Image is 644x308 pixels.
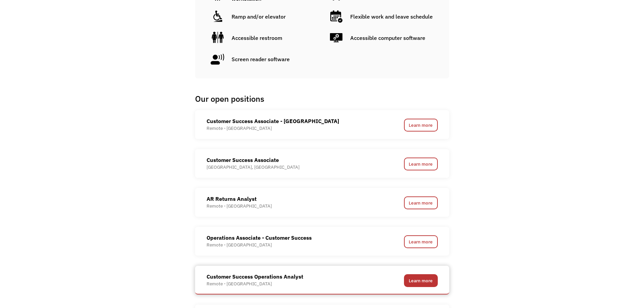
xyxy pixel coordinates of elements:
a: Learn more [404,235,438,248]
div: Customer Success Associate [207,156,300,164]
a: Learn more [404,196,438,209]
div: Ramp and/or elevator [232,13,286,21]
a: Learn more [404,119,438,132]
div: Flexible work and leave schedule [350,13,433,21]
div: Accessible computer software [350,34,425,42]
div: Remote - [GEOGRAPHIC_DATA] [207,242,312,248]
div: Screen reader software [232,55,290,63]
div: Operations Associate - Customer Success [207,234,312,242]
h1: Our open positions [195,94,447,104]
div: Remote - [GEOGRAPHIC_DATA] [207,125,339,132]
div: [GEOGRAPHIC_DATA], [GEOGRAPHIC_DATA] [207,164,300,170]
div: AR Returns Analyst [207,195,272,203]
div: Remote - [GEOGRAPHIC_DATA] [207,203,272,209]
div: Customer Success Operations Analyst [207,273,303,281]
div: Remote - [GEOGRAPHIC_DATA] [207,281,303,287]
div: Accessible restroom [232,34,282,42]
div: Customer Success Associate - [GEOGRAPHIC_DATA] [207,117,339,125]
a: Learn more [404,274,438,287]
a: Learn more [404,158,438,170]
